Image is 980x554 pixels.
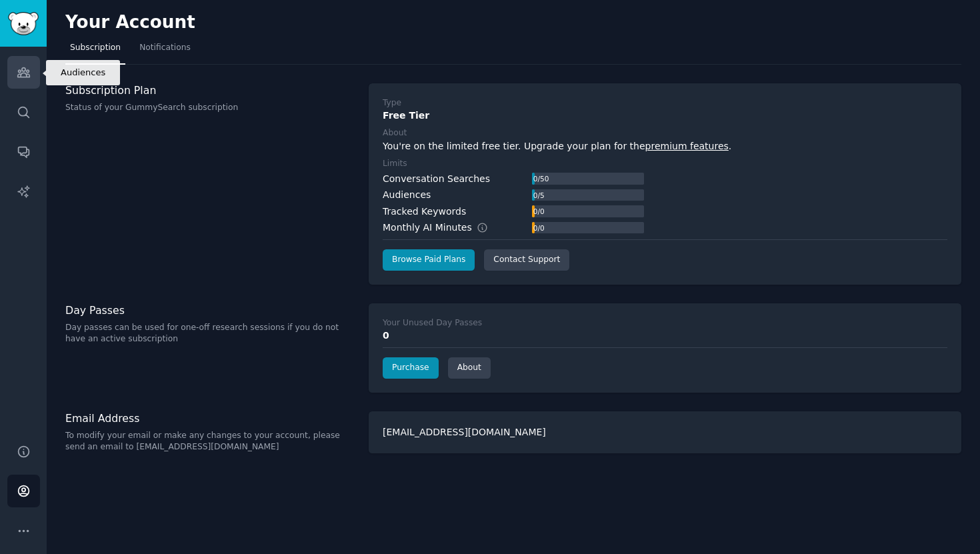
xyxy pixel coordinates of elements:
a: About [448,357,491,379]
div: 0 / 0 [532,205,545,217]
div: Audiences [383,188,431,202]
a: Contact Support [484,249,569,271]
div: You're on the limited free tier. Upgrade your plan for the . [383,139,947,153]
p: To modify your email or make any changes to your account, please send an email to [EMAIL_ADDRESS]... [65,430,355,453]
div: Limits [383,158,407,170]
div: Tracked Keywords [383,205,466,219]
div: Conversation Searches [383,172,490,186]
div: 0 [383,329,947,343]
div: [EMAIL_ADDRESS][DOMAIN_NAME] [369,411,961,453]
p: Status of your GummySearch subscription [65,102,355,114]
span: Subscription [70,42,121,54]
p: Day passes can be used for one-off research sessions if you do not have an active subscription [65,322,355,345]
div: Free Tier [383,109,947,123]
div: Type [383,97,401,109]
a: Notifications [135,37,195,65]
div: Monthly AI Minutes [383,221,502,235]
a: Browse Paid Plans [383,249,475,271]
a: Purchase [383,357,439,379]
div: 0 / 0 [532,222,545,234]
div: 0 / 5 [532,189,545,201]
a: premium features [645,141,729,151]
div: Your Unused Day Passes [383,317,482,329]
a: Subscription [65,37,125,65]
img: GummySearch logo [8,12,39,35]
div: 0 / 50 [532,173,550,185]
h3: Subscription Plan [65,83,355,97]
h2: Your Account [65,12,195,33]
span: Notifications [139,42,191,54]
h3: Email Address [65,411,355,425]
h3: Day Passes [65,303,355,317]
div: About [383,127,407,139]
